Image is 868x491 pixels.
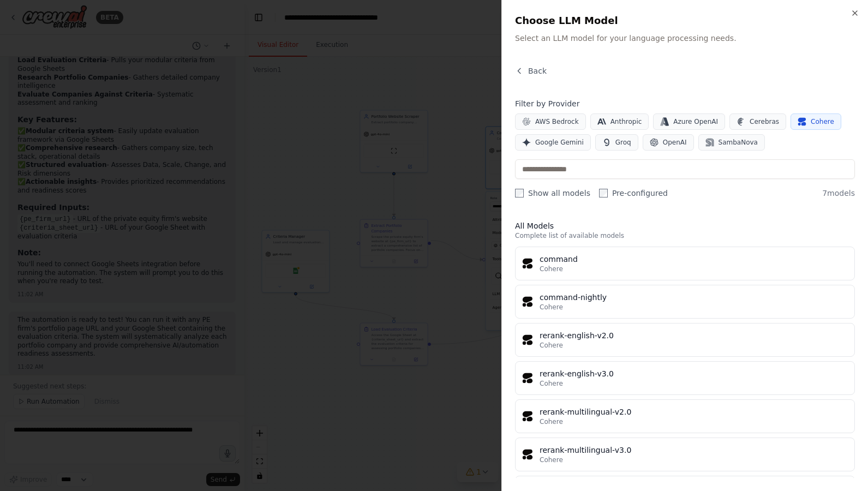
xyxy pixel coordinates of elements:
p: Select an LLM model for your language processing needs. [515,33,855,44]
span: Cohere [540,341,563,350]
button: rerank-multilingual-v2.0Cohere [515,399,855,433]
span: Groq [615,138,631,147]
button: rerank-english-v2.0Cohere [515,323,855,357]
span: Cohere [540,265,563,273]
button: OpenAI [643,134,694,151]
div: command-nightly [540,292,848,303]
span: Azure OpenAI [673,117,718,126]
span: Cohere [811,117,834,126]
span: Cohere [540,379,563,388]
span: OpenAI [663,138,687,147]
button: Back [515,65,547,76]
button: Cerebras [729,113,786,130]
span: Back [528,65,547,76]
button: rerank-multilingual-v3.0Cohere [515,438,855,471]
span: Cohere [540,456,563,464]
span: 7 models [822,188,855,199]
span: SambaNova [719,138,758,147]
span: Cohere [540,417,563,426]
div: rerank-english-v3.0 [540,368,848,379]
button: SambaNova [698,134,765,151]
button: Anthropic [590,113,649,130]
label: Pre-configured [599,188,668,199]
span: Cohere [540,303,563,312]
input: Pre-configured [599,189,608,197]
button: Google Gemini [515,134,591,151]
button: rerank-english-v3.0Cohere [515,361,855,395]
div: command [540,254,848,265]
span: Cerebras [750,117,779,126]
span: Anthropic [610,117,642,126]
span: Google Gemini [535,138,584,147]
div: rerank-multilingual-v2.0 [540,406,848,417]
h3: All Models [515,220,855,231]
div: rerank-multilingual-v3.0 [540,445,848,456]
span: AWS Bedrock [535,117,579,126]
button: AWS Bedrock [515,113,586,130]
input: Show all models [515,189,524,197]
label: Show all models [515,188,590,199]
button: command-nightlyCohere [515,285,855,319]
button: commandCohere [515,247,855,280]
button: Cohere [791,113,841,130]
h4: Filter by Provider [515,98,855,109]
h2: Choose LLM Model [515,13,855,28]
p: Complete list of available models [515,231,855,240]
button: Groq [595,134,638,151]
button: Azure OpenAI [653,113,725,130]
div: rerank-english-v2.0 [540,330,848,341]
